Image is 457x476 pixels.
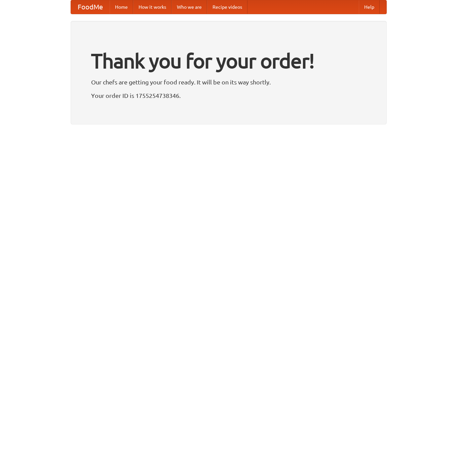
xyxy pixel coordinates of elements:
a: Help [359,0,380,14]
a: FoodMe [71,0,110,14]
a: Recipe videos [207,0,247,14]
p: Our chefs are getting your food ready. It will be on its way shortly. [91,77,366,87]
p: Your order ID is 1755254738346. [91,90,366,101]
h1: Thank you for your order! [91,45,366,77]
a: Home [110,0,133,14]
a: How it works [133,0,172,14]
a: Who we are [172,0,207,14]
